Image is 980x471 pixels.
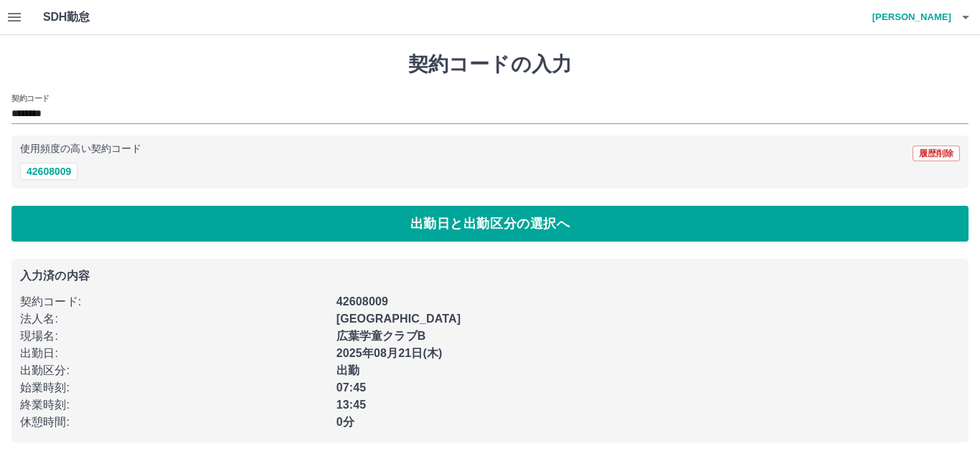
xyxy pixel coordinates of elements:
p: 休憩時間 : [20,414,328,431]
b: 07:45 [336,381,367,394]
b: 0分 [336,416,354,428]
b: 広葉学童クラブB [336,330,426,342]
p: 出勤日 : [20,345,328,362]
h1: 契約コードの入力 [11,52,969,77]
p: 使用頻度の高い契約コード [20,144,141,154]
b: 出勤 [336,364,359,376]
p: 終業時刻 : [20,396,328,414]
b: 13:45 [336,399,367,411]
b: 2025年08月21日(木) [336,347,443,359]
button: 42608009 [20,163,77,180]
button: 出勤日と出勤区分の選択へ [11,206,969,242]
button: 履歴削除 [913,146,960,161]
p: 契約コード : [20,293,328,310]
p: 始業時刻 : [20,379,328,396]
p: 現場名 : [20,328,328,345]
p: 入力済の内容 [20,270,960,282]
h2: 契約コード [11,92,50,104]
b: 42608009 [336,295,388,308]
p: 出勤区分 : [20,362,328,379]
p: 法人名 : [20,310,328,328]
b: [GEOGRAPHIC_DATA] [336,313,461,325]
